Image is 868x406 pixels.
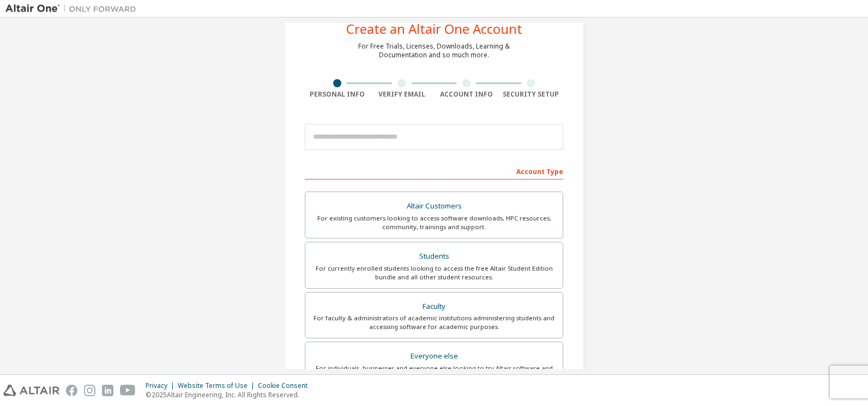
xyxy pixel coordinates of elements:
div: Website Terms of Use [178,381,258,390]
div: For faculty & administrators of academic institutions administering students and accessing softwa... [312,314,556,331]
div: Cookie Consent [258,381,314,390]
div: For Free Trials, Licenses, Downloads, Learning & Documentation and so much more. [358,42,510,59]
img: linkedin.svg [102,385,113,396]
div: For individuals, businesses and everyone else looking to try Altair software and explore our prod... [312,364,556,381]
div: Create an Altair One Account [346,22,522,35]
img: Altair One [5,3,142,14]
div: Privacy [146,381,178,390]
img: altair_logo.svg [3,385,59,396]
div: Personal Info [305,90,370,99]
div: Verify Email [370,90,435,99]
div: Students [312,249,556,264]
img: facebook.svg [66,385,77,396]
div: Account Type [305,162,563,180]
div: Everyone else [312,349,556,364]
p: © 2025 Altair Engineering, Inc. All Rights Reserved. [146,390,314,399]
div: For currently enrolled students looking to access the free Altair Student Edition bundle and all ... [312,264,556,282]
img: instagram.svg [84,385,95,396]
img: youtube.svg [120,385,136,396]
div: For existing customers looking to access software downloads, HPC resources, community, trainings ... [312,214,556,231]
div: Security Setup [499,90,564,99]
div: Altair Customers [312,199,556,214]
div: Faculty [312,299,556,314]
div: Account Info [434,90,499,99]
